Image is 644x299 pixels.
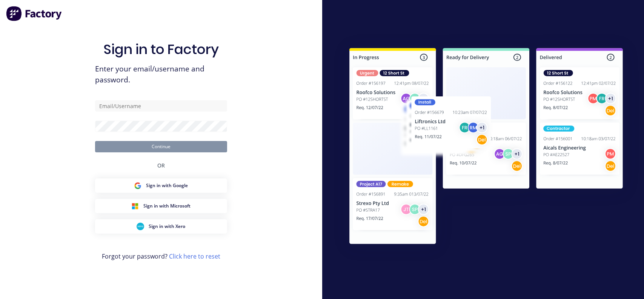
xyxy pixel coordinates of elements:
button: Xero Sign inSign in with Xero [95,219,227,234]
img: Microsoft Sign in [131,202,139,210]
button: Continue [95,141,227,152]
div: OR [157,152,165,178]
button: Google Sign inSign in with Google [95,178,227,193]
span: Sign in with Microsoft [143,203,191,209]
button: Microsoft Sign inSign in with Microsoft [95,199,227,213]
span: Sign in with Google [146,182,188,189]
span: Enter your email/username and password. [95,64,227,85]
img: Sign in [333,33,639,262]
input: Email/Username [95,100,227,112]
img: Xero Sign in [137,223,144,230]
img: Factory [6,6,63,21]
img: Google Sign in [134,182,141,189]
h1: Sign in to Factory [103,41,219,57]
span: Sign in with Xero [149,223,185,230]
span: Forgot your password? [102,252,220,261]
a: Click here to reset [169,252,220,260]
